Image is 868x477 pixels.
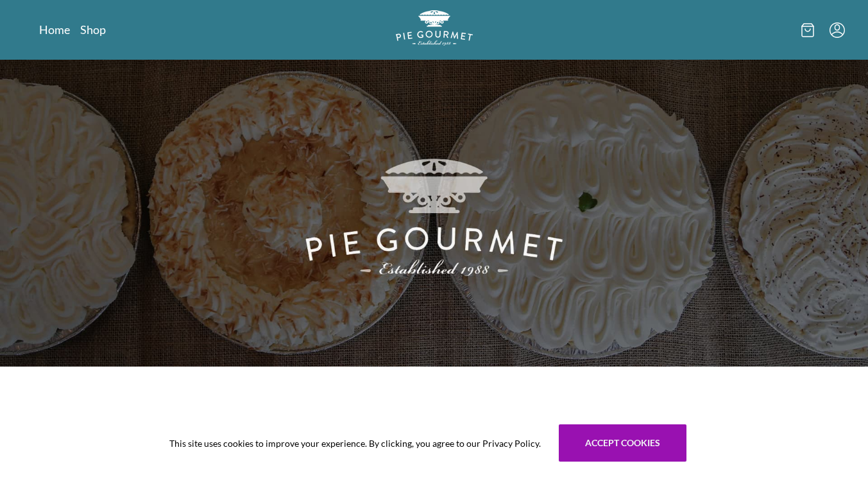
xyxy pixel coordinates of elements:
[559,424,686,462] button: Accept cookies
[80,22,106,37] a: Shop
[55,408,814,427] h1: Call [PHONE_NUMBER] or Order Online
[830,22,845,38] button: Menu
[169,437,541,450] span: This site uses cookies to improve your experience. By clicking, you agree to our Privacy Policy.
[39,22,70,37] a: Home
[396,10,473,46] img: logo
[396,10,473,49] a: Logo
